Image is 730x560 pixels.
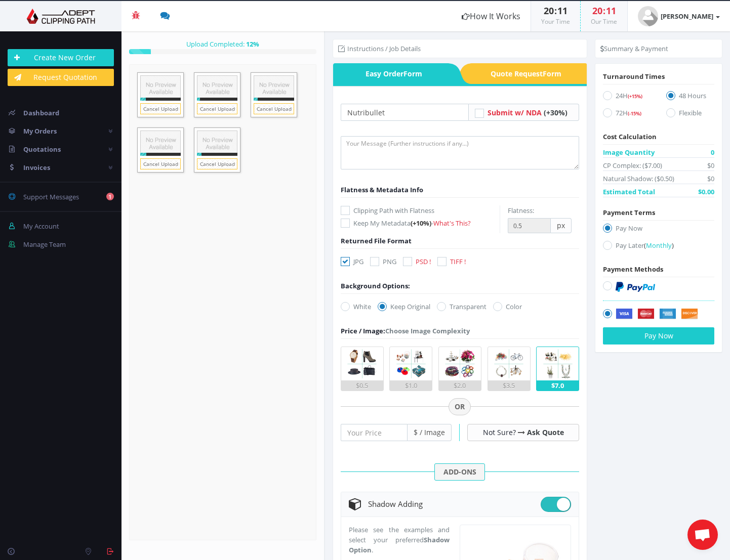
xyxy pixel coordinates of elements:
span: Price / Image: [341,326,385,335]
div: Background Options: [341,281,410,291]
span: Image Quantity [603,147,655,157]
span: Shadow Adding [368,499,423,509]
a: Request Quotation [8,69,114,86]
img: 5.png [541,347,575,380]
a: Quote RequestForm [473,63,587,84]
span: ADD-ONS [434,463,485,481]
a: (Monthly) [644,241,674,250]
p: Please see the examples and select your preferred . [349,525,450,555]
span: Payment Methods [603,265,663,274]
div: $3.5 [488,380,530,391]
img: PayPal [616,282,655,292]
span: CP Complex: ($7.00) [603,160,662,170]
span: My Account [23,222,59,231]
a: Ask Quote [527,427,564,437]
span: $0 [707,160,714,170]
span: Manage Team [23,240,66,249]
label: 48 Hours [666,91,714,104]
span: : [602,5,606,17]
li: Summary & Payment [600,44,668,54]
i: Form [403,69,422,78]
a: What's This? [433,219,471,228]
b: 1 [106,193,114,200]
span: px [551,218,572,233]
span: $ / Image [408,424,452,441]
a: Create New Order [8,49,114,66]
span: OR [449,398,471,415]
span: (+10%) [411,219,431,228]
span: TIFF ! [450,257,466,266]
strong: % [245,39,259,49]
a: Cancel Upload [254,103,294,114]
label: 24H [603,91,651,104]
img: 3.png [443,347,476,380]
label: Clipping Path with Flatness [341,205,500,216]
label: Pay Later [603,240,714,254]
img: 4.png [492,347,525,380]
span: 11 [606,5,616,17]
a: Submit w/ NDA (+30%) [488,108,567,117]
small: Your Time [541,17,570,26]
label: White [341,301,371,312]
strong: Shadow Option [349,535,450,554]
span: Natural Shadow: ($0.50) [603,174,674,184]
label: Keep My Metadata - [341,218,500,228]
span: Quote Request [473,63,587,84]
img: 1.png [345,347,379,380]
div: $7.0 [537,380,579,391]
div: Öppna chatt [687,520,718,550]
div: $1.0 [390,380,432,391]
span: Payment Terms [603,208,655,217]
label: Flatness: [508,205,534,216]
a: Cancel Upload [197,103,237,114]
span: Turnaround Times [603,72,665,81]
button: Pay Now [603,327,714,344]
small: Our Time [591,17,617,26]
span: Dashboard [23,108,59,117]
label: Flexible [666,108,714,121]
label: Transparent [437,301,486,312]
label: JPG [341,256,363,267]
span: (+30%) [544,108,567,117]
span: (+15%) [628,93,642,100]
span: : [554,5,557,17]
div: Upload Completed: [129,39,316,49]
span: My Orders [23,126,57,136]
a: Cancel Upload [140,103,181,114]
a: (-15%) [628,108,641,117]
span: 0 [711,147,714,157]
span: $0.00 [698,187,714,197]
span: Submit w/ NDA [488,108,542,117]
span: Quotations [23,145,61,154]
span: Support Messages [23,192,79,201]
input: Your Price [341,424,408,441]
span: Cost Calculation [603,132,657,141]
div: $2.0 [439,380,481,391]
label: Keep Original [378,301,430,312]
a: (+15%) [628,91,642,100]
span: 20 [592,5,602,17]
strong: [PERSON_NAME] [661,12,713,21]
img: 2.png [394,347,428,380]
a: Easy OrderForm [333,63,448,84]
span: 11 [557,5,567,17]
input: Your Order Title [341,104,469,121]
label: Color [493,301,522,312]
span: Estimated Total [603,187,655,197]
label: PNG [370,256,396,267]
span: Monthly [646,241,672,250]
span: Returned File Format [341,236,412,245]
span: Not Sure? [483,427,516,437]
span: (-15%) [628,110,641,117]
span: 12 [246,39,253,49]
span: 20 [544,5,554,17]
span: $0 [707,174,714,184]
a: Cancel Upload [140,158,181,169]
a: Cancel Upload [197,158,237,169]
label: Pay Now [603,223,714,237]
label: 72H [603,108,651,121]
span: Flatness & Metadata Info [341,185,423,194]
span: Easy Order [333,63,448,84]
img: Adept Graphics [8,9,114,24]
img: Securely by Stripe [616,309,698,320]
